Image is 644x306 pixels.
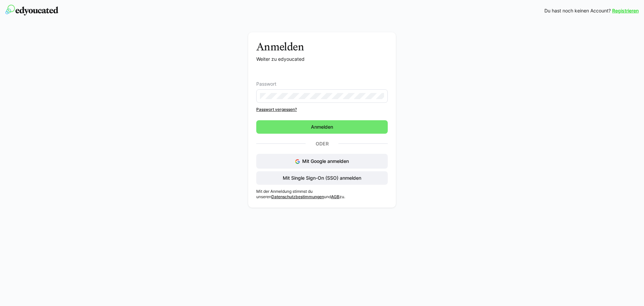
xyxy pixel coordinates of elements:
[256,189,388,200] p: Mit der Anmeldung stimmst du unseren und zu.
[331,194,339,199] a: AGB
[256,154,388,169] button: Mit Google anmelden
[256,171,388,185] button: Mit Single Sign-On (SSO) anmelden
[256,107,388,112] a: Passwort vergessen?
[256,81,276,87] span: Passwort
[256,56,388,62] p: Weiter zu edyoucated
[282,175,362,181] span: Mit Single Sign-On (SSO) anmelden
[310,124,334,130] span: Anmelden
[256,120,388,134] button: Anmelden
[271,194,324,199] a: Datenschutzbestimmungen
[302,158,349,164] span: Mit Google anmelden
[612,7,639,14] a: Registrieren
[256,40,388,53] h3: Anmelden
[5,5,58,15] img: edyoucated
[306,139,338,148] p: Oder
[544,7,611,14] span: Du hast noch keinen Account?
